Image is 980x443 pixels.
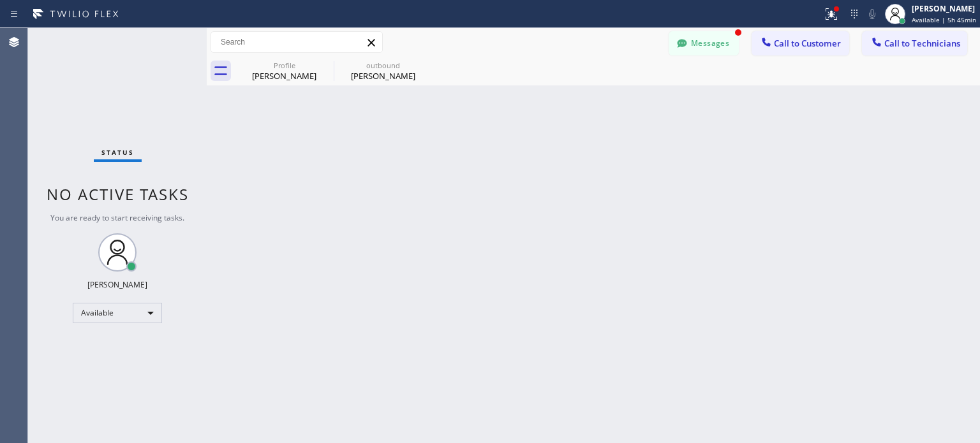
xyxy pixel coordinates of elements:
span: Call to Customer [774,38,841,49]
div: [PERSON_NAME] [335,70,431,82]
button: Mute [863,5,881,23]
div: Rendall Keeling [335,57,431,85]
button: Call to Technicians [862,31,967,55]
span: Call to Technicians [884,38,960,49]
span: Available | 5h 45min [912,15,976,24]
div: [PERSON_NAME] [236,70,332,82]
div: Available [73,303,162,323]
button: Call to Customer [752,31,849,55]
button: Messages [669,31,739,55]
span: Status [101,148,134,157]
span: You are ready to start receiving tasks. [50,212,184,223]
input: Search [211,32,382,52]
div: outbound [335,61,431,70]
div: [PERSON_NAME] [87,279,147,290]
div: [PERSON_NAME] [912,3,976,14]
span: No active tasks [47,184,189,205]
div: Lisa Podell [236,57,332,85]
div: Profile [236,61,332,70]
